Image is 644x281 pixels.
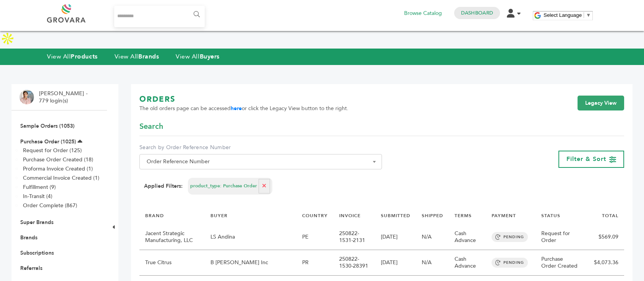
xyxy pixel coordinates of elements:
a: TERMS [455,213,472,219]
td: $569.09 [585,224,624,250]
a: PAYMENT [492,213,516,219]
span: PENDING [492,258,528,268]
span: The old orders page can be accessed or click the Legacy View button to the right. [139,105,348,112]
td: B [PERSON_NAME] Inc [205,250,296,276]
span: Filter & Sort [566,155,606,163]
a: View AllBuyers [176,52,220,61]
a: View AllProducts [47,52,98,61]
td: $4,073.36 [585,250,624,276]
a: SHIPPED [422,213,443,219]
span: product_type: Purchase Order [190,183,257,189]
td: LS Andina [205,224,296,250]
td: True Citrus [139,250,205,276]
a: Subscriptions [20,249,54,257]
li: [PERSON_NAME] - 779 login(s) [39,90,89,105]
a: Order Complete (867) [23,202,77,209]
td: PR [296,250,333,276]
a: Purchase Order (1025) [20,138,76,145]
td: Cash Advance [449,250,486,276]
td: [DATE] [375,224,416,250]
input: Search... [114,6,205,27]
a: SUBMITTED [381,213,410,219]
a: Legacy View [578,96,624,111]
a: Dashboard [461,10,493,16]
a: Sample Orders (1053) [20,122,74,130]
a: BUYER [210,213,228,219]
a: Proforma Invoice Created (1) [23,165,93,172]
a: Referrals [20,265,42,272]
span: Select Language [544,12,582,18]
a: here [231,105,242,112]
a: In-Transit (4) [23,193,52,200]
strong: Applied Filters: [144,182,183,190]
span: Search [139,121,163,132]
a: Super Brands [20,219,53,226]
td: N/A [416,250,449,276]
td: Cash Advance [449,224,486,250]
a: Commercial Invoice Created (1) [23,174,99,182]
td: N/A [416,224,449,250]
a: STATUS [541,213,560,219]
a: Purchase Order Created (18) [23,156,93,163]
a: BRAND [145,213,164,219]
strong: Brands [138,52,159,61]
strong: Products [71,52,97,61]
td: 250822-1531-2131 [333,224,375,250]
a: COUNTRY [302,213,328,219]
td: PE [296,224,333,250]
td: 250822-1530-28391 [333,250,375,276]
span: ▼ [586,12,591,18]
span: Order Reference Number [139,154,382,169]
strong: Buyers [200,52,220,61]
h1: ORDERS [139,94,348,105]
a: Select Language​ [544,12,591,18]
a: Fulfillment (9) [23,184,56,191]
label: Search by Order Reference Number [139,144,382,151]
td: [DATE] [375,250,416,276]
a: TOTAL [602,213,618,219]
a: Browse Catalog [404,9,442,18]
td: Jacent Strategic Manufacturing, LLC [139,224,205,250]
span: PENDING [492,232,528,242]
a: View AllBrands [115,52,159,61]
td: Request for Order [536,224,585,250]
a: INVOICE [339,213,361,219]
a: Brands [20,234,37,241]
td: Purchase Order Created [536,250,585,276]
span: Order Reference Number [144,156,378,167]
a: Request for Order (125) [23,147,82,154]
